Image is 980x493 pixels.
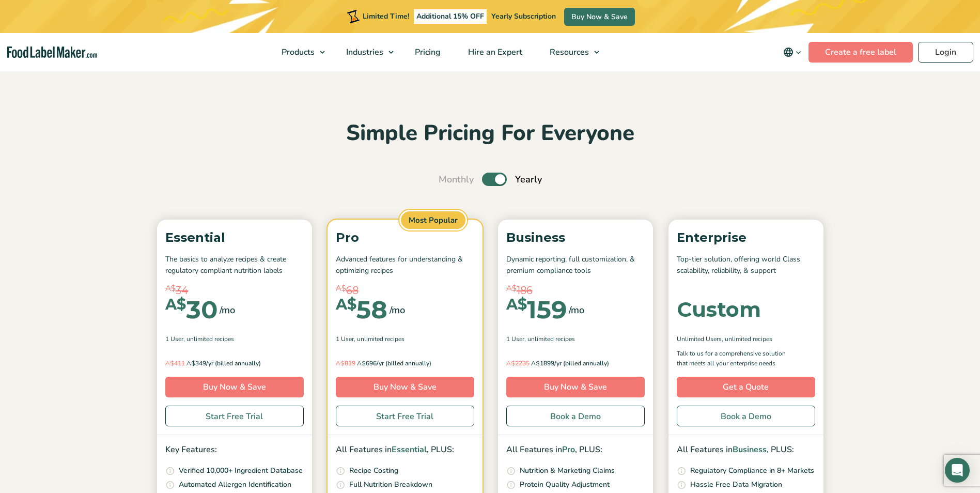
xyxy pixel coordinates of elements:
span: A$ [336,359,345,367]
span: Pricing [412,47,442,58]
span: , Unlimited Recipes [354,334,405,344]
span: A$ [165,283,176,295]
p: Key Features: [165,443,304,457]
span: A$ [531,359,540,367]
a: Login [918,42,973,63]
a: Get a Quote [677,377,815,397]
span: /mo [220,303,235,317]
div: 159 [506,297,567,322]
span: A$ [506,359,515,367]
div: Open Intercom Messenger [945,458,970,483]
p: Protein Quality Adjustment [520,479,610,490]
span: Yearly [515,173,542,187]
span: , Unlimited Recipes [183,334,234,344]
a: Start Free Trial [336,406,474,426]
a: Pricing [401,33,452,71]
p: All Features in , PLUS: [506,443,645,457]
span: A$ [165,297,186,312]
p: Business [506,228,645,248]
span: Yearly Subscription [491,11,556,21]
span: A$ [506,297,527,312]
span: 1 User [165,334,183,344]
a: Industries [333,33,399,71]
p: Pro [336,228,474,248]
a: Resources [536,33,604,71]
span: A$ [357,359,366,367]
span: , Unlimited Recipes [722,334,772,344]
span: Resources [547,47,590,58]
p: 1899/yr (billed annually) [506,358,645,368]
span: A$ [506,283,517,295]
a: Buy Now & Save [165,377,304,397]
del: 2235 [506,359,530,367]
span: Limited Time! [363,11,409,21]
p: Enterprise [677,228,815,248]
p: 349/yr (billed annually) [165,358,304,368]
a: Start Free Trial [165,406,304,426]
span: A$ [336,283,346,295]
span: 186 [517,283,533,298]
span: Monthly [439,173,474,187]
span: , Unlimited Recipes [524,334,575,344]
a: Products [268,33,330,71]
span: Unlimited Users [677,334,722,344]
p: Top-tier solution, offering world Class scalability, reliability, & support [677,254,815,277]
a: Buy Now & Save [336,377,474,397]
span: /mo [569,303,584,317]
p: Verified 10,000+ Ingredient Database [179,465,303,476]
span: Pro [562,444,575,455]
p: Advanced features for understanding & optimizing recipes [336,254,474,277]
h2: Simple Pricing For Everyone [152,119,829,148]
span: Industries [343,47,384,58]
p: Automated Allergen Identification [179,479,291,490]
span: 1 User [336,334,354,344]
div: 58 [336,297,387,322]
p: Nutrition & Marketing Claims [520,465,615,476]
span: 1 User [506,334,524,344]
p: The basics to analyze recipes & create regulatory compliant nutrition labels [165,254,304,277]
a: Book a Demo [506,406,645,426]
p: Full Nutrition Breakdown [349,479,432,490]
label: Toggle [482,173,507,186]
span: Hire an Expert [465,47,523,58]
span: A$ [165,359,174,367]
p: Recipe Costing [349,465,398,476]
a: Book a Demo [677,406,815,426]
a: Hire an Expert [455,33,534,71]
p: Regulatory Compliance in 8+ Markets [690,465,814,476]
p: All Features in , PLUS: [677,443,815,457]
a: Buy Now & Save [506,377,645,397]
span: Additional 15% OFF [414,9,487,24]
a: Buy Now & Save [564,8,635,26]
span: A$ [336,297,356,312]
p: 696/yr (billed annually) [336,358,474,368]
del: 411 [165,359,185,367]
span: 68 [346,283,359,298]
p: All Features in , PLUS: [336,443,474,457]
span: Essential [392,444,427,455]
del: 819 [336,359,355,367]
span: Business [733,444,767,455]
span: /mo [390,303,405,317]
p: Hassle Free Data Migration [690,479,782,490]
span: 34 [176,283,189,298]
span: A$ [186,359,195,367]
p: Essential [165,228,304,248]
div: 30 [165,297,217,322]
a: Create a free label [808,42,913,63]
div: Custom [677,299,761,320]
p: Talk to us for a comprehensive solution that meets all your enterprise needs [677,349,796,368]
span: Most Popular [399,210,467,231]
span: Products [278,47,316,58]
p: Dynamic reporting, full customization, & premium compliance tools [506,254,645,277]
